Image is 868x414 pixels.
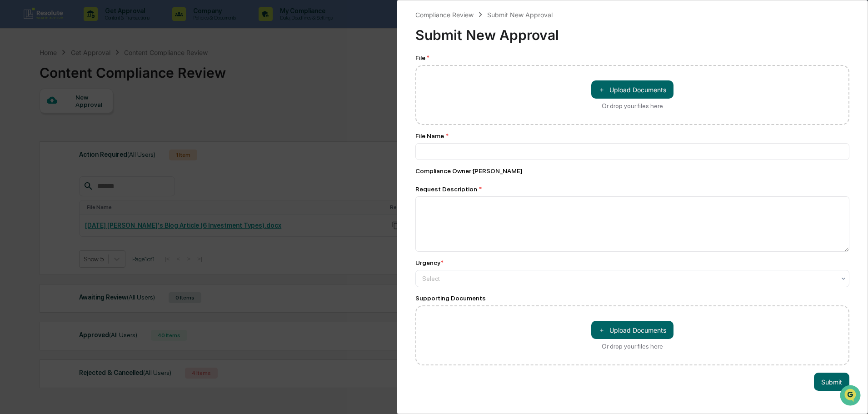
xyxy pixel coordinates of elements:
div: Supporting Documents [415,294,849,302]
div: We're available if you need us! [31,79,115,86]
div: Compliance Owner : [PERSON_NAME] [415,167,849,175]
div: 🗄️ [66,115,73,123]
a: Powered byPylon [64,154,110,161]
div: Compliance Review [415,11,474,19]
span: Pylon [90,154,110,161]
span: Preclearance [18,115,59,124]
iframe: Open customer support [839,384,863,409]
img: 1746055101610-c473b297-6a78-478c-a979-82029cc54cd1 [9,70,25,86]
a: 🗄️Attestations [62,111,116,127]
div: Submit New Approval [487,11,553,19]
input: Clear [24,41,150,51]
div: 🖐️ [9,115,16,123]
div: File Name [415,132,849,140]
a: 🖐️Preclearance [5,111,62,127]
div: Urgency [415,259,444,266]
span: ＋ [599,326,605,334]
div: Or drop your files here [602,102,663,110]
div: Submit New Approval [415,20,849,43]
div: Or drop your files here [602,343,663,350]
button: Submit [814,373,849,391]
div: File [415,54,849,61]
button: Or drop your files here [591,80,673,99]
div: 🔎 [9,133,16,140]
span: Attestations [75,115,113,124]
div: Request Description [415,185,849,193]
div: Start new chat [31,70,149,79]
p: How can we help? [9,19,165,34]
span: Data Lookup [18,132,57,141]
a: 🔎Data Lookup [5,128,61,145]
button: Or drop your files here [591,321,673,339]
button: Start new chat [155,72,165,83]
span: ＋ [599,85,605,94]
